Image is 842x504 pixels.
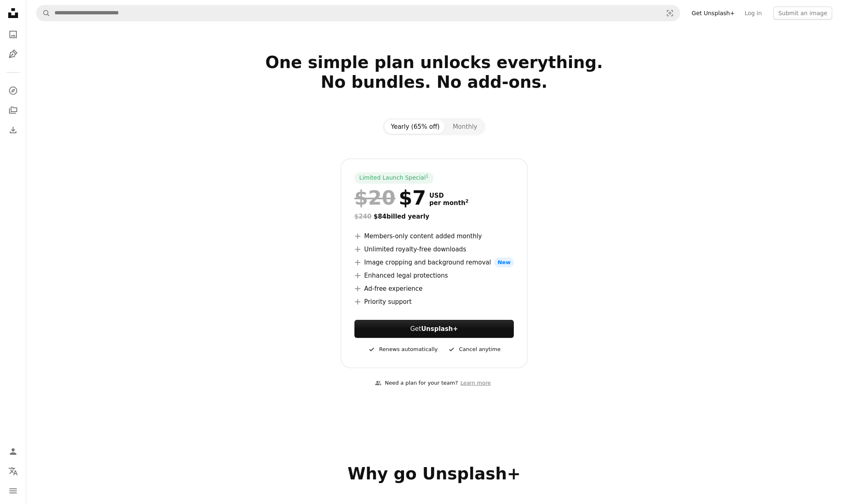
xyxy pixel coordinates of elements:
div: Need a plan for your team? [375,379,458,388]
a: Illustrations [5,46,21,62]
a: Collections [5,102,21,119]
button: Language [5,463,21,479]
button: Visual search [660,5,680,21]
a: Download History [5,122,21,138]
li: Image cropping and background removal [354,258,514,267]
a: Explore [5,82,21,99]
form: Find visuals sitewide [36,5,680,21]
li: Members-only content added monthly [354,231,514,241]
li: Enhanced legal protections [354,271,514,281]
div: Limited Launch Special [354,172,433,184]
sup: 1 [426,173,429,178]
button: Monthly [446,120,484,134]
a: Log in / Sign up [5,443,21,460]
button: Submit an image [773,7,832,20]
button: GetUnsplash+ [354,320,514,338]
div: $84 billed yearly [354,212,514,221]
a: Photos [5,26,21,43]
a: Learn more [458,376,493,390]
span: $20 [354,187,395,208]
li: Priority support [354,297,514,307]
button: Menu [5,483,21,499]
h2: Why go Unsplash+ [169,464,700,483]
span: $240 [354,213,372,220]
a: Home — Unsplash [5,5,21,23]
a: 2 [464,199,470,207]
strong: Unsplash+ [421,325,458,333]
span: USD [429,192,469,199]
button: Yearly (65% off) [384,120,446,134]
span: New [494,258,514,267]
span: per month [429,199,469,207]
li: Ad-free experience [354,284,514,294]
li: Unlimited royalty-free downloads [354,244,514,254]
a: Get Unsplash+ [687,7,740,20]
a: Log in [740,7,767,20]
div: $7 [354,187,426,208]
h2: One simple plan unlocks everything. No bundles. No add-ons. [169,52,700,112]
a: 1 [424,174,430,182]
sup: 2 [465,198,469,204]
div: Cancel anytime [447,344,500,354]
div: Renews automatically [368,344,438,354]
button: Search Unsplash [36,5,50,21]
